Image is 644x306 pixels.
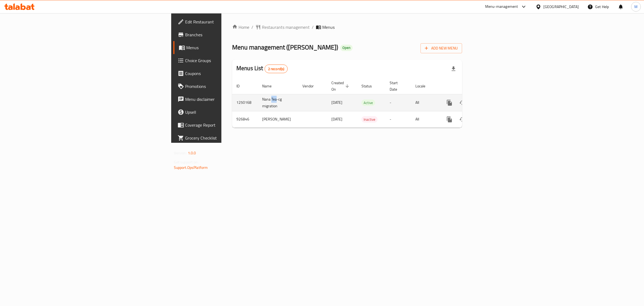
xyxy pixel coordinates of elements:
[361,116,378,123] span: Inactive
[331,116,342,123] span: [DATE]
[232,78,499,128] table: enhanced table
[262,83,279,89] span: Name
[456,96,469,109] button: Change Status
[390,80,405,92] span: Start Date
[174,159,199,166] span: Get support on:
[361,100,375,106] span: Active
[340,45,353,50] span: Open
[439,78,499,94] th: Actions
[173,131,279,144] a: Grocery Checklist
[331,80,351,92] span: Created On
[255,24,310,30] a: Restaurants management
[415,83,432,89] span: Locale
[173,15,279,28] a: Edit Restaurant
[232,41,338,53] span: Menu management ( [PERSON_NAME] )
[411,94,439,111] td: All
[340,45,353,51] div: Open
[265,66,288,72] span: 2 record(s)
[385,111,411,127] td: -
[485,3,518,10] div: Menu-management
[456,113,469,126] button: Change Status
[185,135,275,141] span: Grocery Checklist
[265,65,288,73] div: Total records count
[173,28,279,41] a: Branches
[173,80,279,93] a: Promotions
[361,99,375,106] div: Active
[173,41,279,54] a: Menus
[447,62,460,75] div: Export file
[236,83,247,89] span: ID
[185,83,275,90] span: Promotions
[425,45,458,52] span: Add New Menu
[185,122,275,128] span: Coverage Report
[173,119,279,131] a: Coverage Report
[173,54,279,67] a: Choice Groups
[443,96,456,109] button: more
[443,113,456,126] button: more
[174,164,208,171] a: Support.OpsPlatform
[185,70,275,77] span: Coupons
[185,19,275,25] span: Edit Restaurant
[302,83,321,89] span: Vendor
[174,150,187,156] span: Version:
[543,4,579,10] div: [GEOGRAPHIC_DATA]
[185,96,275,102] span: Menu disclaimer
[236,64,288,73] h2: Menus List
[185,31,275,38] span: Branches
[186,44,275,51] span: Menus
[322,24,335,30] span: Menus
[411,111,439,127] td: All
[185,109,275,115] span: Upsell
[262,24,310,30] span: Restaurants management
[361,83,379,89] span: Status
[331,99,342,106] span: [DATE]
[312,24,314,30] li: /
[185,57,275,64] span: Choice Groups
[173,67,279,80] a: Coupons
[173,93,279,106] a: Menu disclaimer
[173,106,279,119] a: Upsell
[420,43,462,53] button: Add New Menu
[385,94,411,111] td: -
[232,24,462,30] nav: breadcrumb
[188,150,196,156] span: 1.0.0
[634,4,638,10] span: M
